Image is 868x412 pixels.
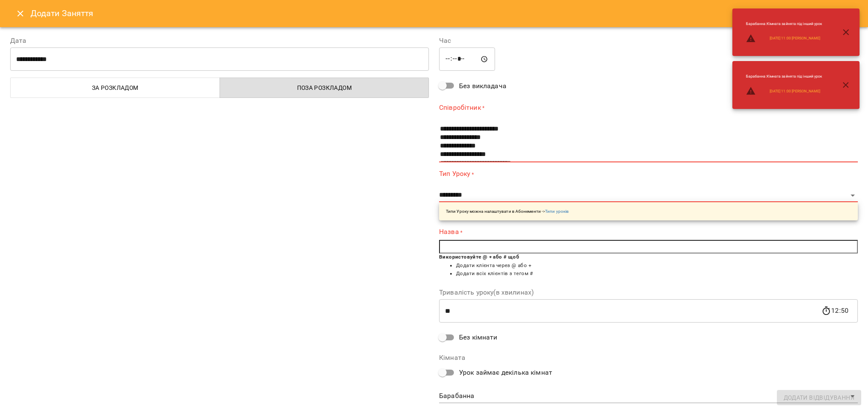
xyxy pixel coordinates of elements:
span: За розкладом [16,83,215,93]
a: [DATE] 11:00 [PERSON_NAME] [770,89,820,94]
span: Без викладача [459,81,506,91]
label: Дата [10,37,429,44]
label: Час [439,37,858,44]
button: Close [10,3,31,24]
h6: Додати Заняття [31,7,858,20]
button: Поза розкладом [220,78,429,98]
span: Урок займає декілька кімнат [459,367,552,378]
a: Типи уроків [545,209,569,214]
button: За розкладом [10,78,220,98]
p: Типи Уроку можна налаштувати в Абонементи -> [446,208,569,214]
label: Кімната [439,354,858,361]
span: Поза розкладом [225,83,424,93]
li: Барабанна : Кімната зайнята під інший урок [739,70,829,83]
b: Використовуйте @ + або # щоб [439,254,519,260]
label: Тип Уроку [439,169,858,179]
label: Тривалість уроку(в хвилинах) [439,289,858,296]
a: [DATE] 11:00 [PERSON_NAME] [770,36,820,41]
span: Без кімнати [459,332,498,342]
label: Співробітник [439,103,858,112]
li: Додати всіх клієнтів з тегом # [456,270,858,278]
label: Назва [439,227,858,237]
div: Барабанна [439,390,858,403]
li: Барабанна : Кімната зайнята під інший урок [739,18,829,30]
li: Додати клієнта через @ або + [456,262,858,270]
